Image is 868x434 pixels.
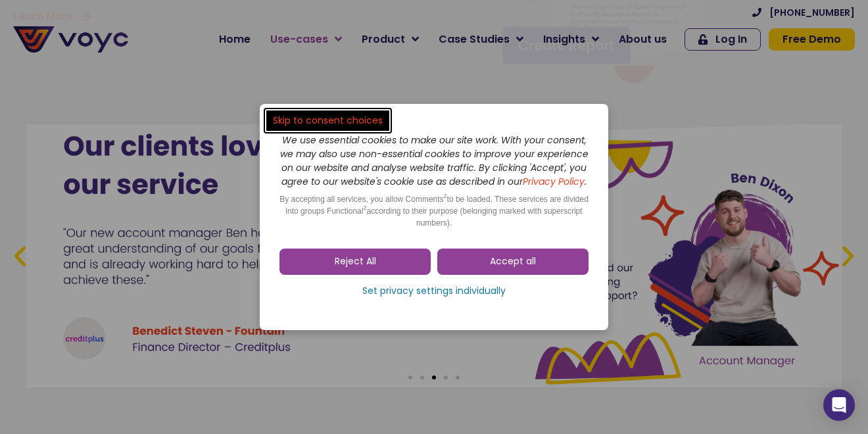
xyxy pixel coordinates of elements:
span: Reject All [335,255,376,268]
a: Skip to consent choices [266,110,389,131]
span: Set privacy settings individually [362,285,506,298]
i: We use essential cookies to make our site work. With your consent, we may also use non-essential ... [280,133,589,188]
span: Accept all [490,255,536,268]
a: Set privacy settings individually [279,281,589,301]
a: Accept all [437,249,589,275]
span: Phone [174,53,207,68]
sup: 2 [444,193,447,199]
a: Privacy Policy [271,274,333,287]
span: Job title [174,107,219,122]
a: Privacy Policy [523,175,585,188]
sup: 2 [363,205,366,211]
a: Reject All [279,249,431,275]
span: By accepting all services, you allow Comments to be loaded. These services are divided into group... [279,195,589,228]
